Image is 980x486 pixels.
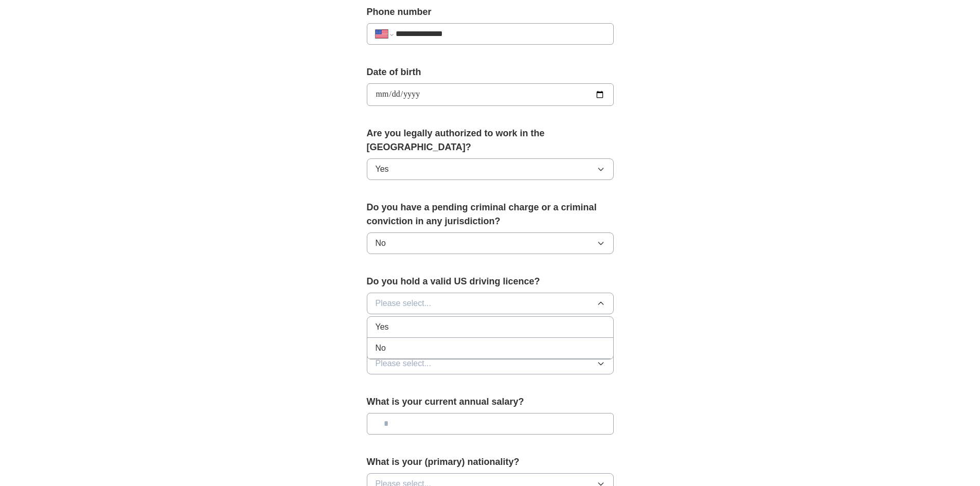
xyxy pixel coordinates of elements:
span: Yes [376,321,389,333]
label: What is your (primary) nationality? [367,455,614,469]
button: Please select... [367,293,614,314]
label: What is your current annual salary? [367,395,614,409]
label: Do you have a pending criminal charge or a criminal conviction in any jurisdiction? [367,201,614,228]
span: Yes [376,163,389,175]
label: Do you hold a valid US driving licence? [367,275,614,289]
span: Please select... [376,357,432,370]
label: Date of birth [367,65,614,79]
button: No [367,232,614,254]
span: Please select... [376,297,432,310]
button: Please select... [367,353,614,374]
button: Yes [367,158,614,180]
label: Phone number [367,5,614,19]
span: No [376,237,386,249]
label: Are you legally authorized to work in the [GEOGRAPHIC_DATA]? [367,127,614,154]
span: No [376,342,386,354]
